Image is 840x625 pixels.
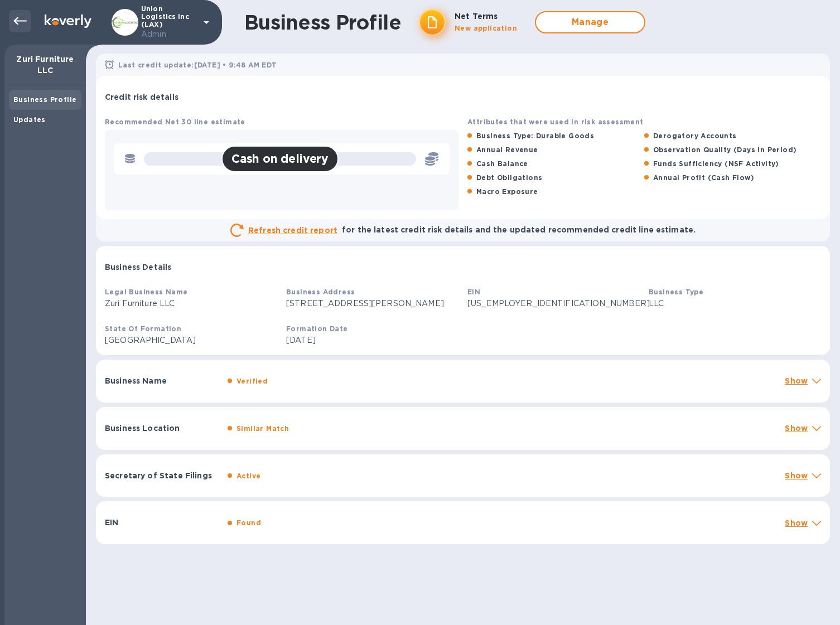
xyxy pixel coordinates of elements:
p: Show [785,375,808,386]
b: Recommended Net 30 line estimate [105,118,245,126]
p: Admin [141,28,197,40]
p: Show [785,423,808,434]
b: Macro Exposure [476,187,538,196]
b: Debt Obligations [476,173,542,182]
b: Verified [236,377,268,385]
div: Business LocationSimilar MatchShow [96,407,830,450]
p: [STREET_ADDRESS][PERSON_NAME] [286,298,458,309]
p: EIN [105,517,219,528]
p: Show [785,517,808,529]
b: Updates [13,115,46,124]
p: [DATE] [286,335,458,346]
b: Formation Date [286,324,348,333]
button: Manage [535,11,645,33]
img: Logo [45,14,91,28]
div: Business NameVerifiedShow [96,360,830,403]
p: Zuri Furniture LLC [105,298,277,309]
b: Business Profile [13,95,76,104]
p: Credit risk details [105,91,219,103]
b: for the latest credit risk details and the updated recommended credit line estimate. [342,225,696,234]
p: Business Details [105,261,219,273]
b: Attributes that were used in risk assessment [467,118,644,126]
p: [US_EMPLOYER_IDENTIFICATION_NUMBER] [467,298,640,309]
p: Show [785,470,808,481]
p: Business Name [105,375,219,386]
b: EIN [467,288,480,296]
div: Secretary of State FilingsActiveShow [96,454,830,497]
b: Net Terms [455,12,498,21]
b: Derogatory Accounts [653,132,737,140]
h2: Cash on delivery [231,152,329,166]
b: Business Type [649,288,703,296]
p: Zuri Furniture LLC [13,54,77,76]
p: LLC [649,298,821,309]
b: Business Address [286,288,355,296]
b: Active [236,472,260,480]
p: Union Logistics Inc (LAX) [141,5,197,40]
b: Observation Quality (Days in Period) [653,146,796,154]
b: Legal Business Name [105,288,188,296]
b: Similar Match [236,424,289,433]
div: EINFoundShow [96,501,830,544]
div: Credit risk details [96,76,830,112]
p: Business Location [105,423,219,434]
b: Annual Profit (Cash Flow) [653,173,754,182]
u: Refresh credit report [248,226,337,235]
b: Cash Balance [476,159,528,168]
b: Funds Sufficiency (NSF Activity) [653,159,779,168]
b: State Of Formation [105,324,181,333]
p: Secretary of State Filings [105,470,219,481]
b: New application [455,24,517,32]
div: Business Details [96,246,830,282]
b: Annual Revenue [476,146,538,154]
b: Found [236,519,261,527]
b: Last credit update: [DATE] • 9:48 AM EDT [118,61,277,69]
b: Business Type: Durable Goods [476,132,594,140]
span: Manage [545,16,635,29]
h1: Business Profile [244,11,401,34]
p: [GEOGRAPHIC_DATA] [105,335,277,346]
